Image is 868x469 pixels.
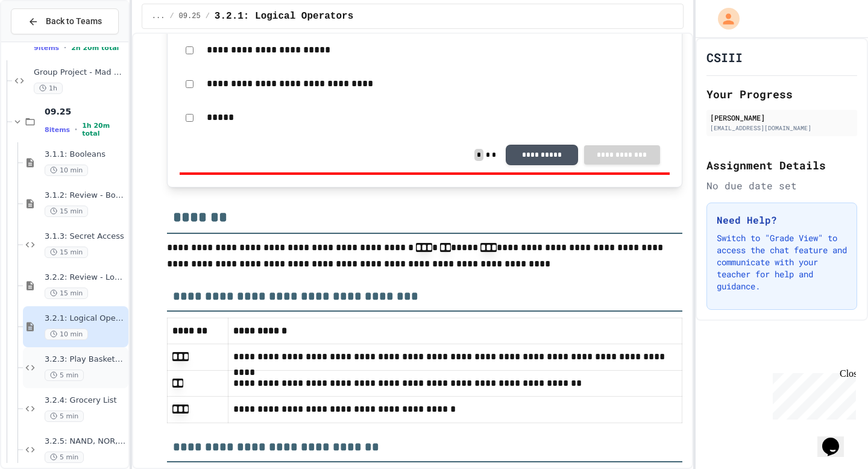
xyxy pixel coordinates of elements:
span: 3.2.4: Grocery List [45,395,126,406]
span: 3.2.2: Review - Logical Operators [45,272,126,283]
span: Back to Teams [46,15,102,28]
span: 1h [34,83,63,94]
span: ... [152,11,165,21]
span: 9 items [34,44,59,52]
span: 3.1.2: Review - Booleans [45,190,126,201]
iframe: chat widget [768,368,856,420]
button: Back to Teams [11,8,119,34]
h2: Assignment Details [706,157,857,174]
span: • [64,43,66,52]
span: 15 min [45,288,88,299]
div: [EMAIL_ADDRESS][DOMAIN_NAME] [710,124,854,133]
span: 3.1.3: Secret Access [45,231,126,242]
span: Group Project - Mad Libs [34,68,126,78]
span: 5 min [45,411,84,422]
p: Switch to "Grade View" to access the chat feature and communicate with your teacher for help and ... [717,232,847,292]
span: 5 min [45,452,84,463]
span: 3.1.1: Booleans [45,150,126,160]
span: 8 items [45,126,70,134]
span: 1h 20m total [82,122,126,137]
span: 3.2.5: NAND, NOR, XOR [45,436,126,447]
span: 3.2.1: Logical Operators [215,9,353,24]
h3: Need Help? [717,213,847,227]
span: / [206,11,210,21]
iframe: chat widget [817,421,856,457]
span: 09.25 [45,106,126,117]
span: 2h 20m total [71,44,119,52]
span: 10 min [45,329,88,340]
div: No due date set [706,178,857,193]
span: 15 min [45,247,88,258]
span: 10 min [45,165,88,176]
h1: CSIII [706,49,743,66]
div: [PERSON_NAME] [710,112,854,123]
span: • [75,125,77,134]
div: My Account [705,5,743,33]
span: 5 min [45,370,84,381]
span: 3.2.1: Logical Operators [45,313,126,324]
h2: Your Progress [706,86,857,102]
span: 09.25 [179,11,201,21]
div: Chat with us now!Close [5,5,83,77]
span: 3.2.3: Play Basketball [45,354,126,365]
span: / [169,11,174,21]
span: 15 min [45,206,88,217]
